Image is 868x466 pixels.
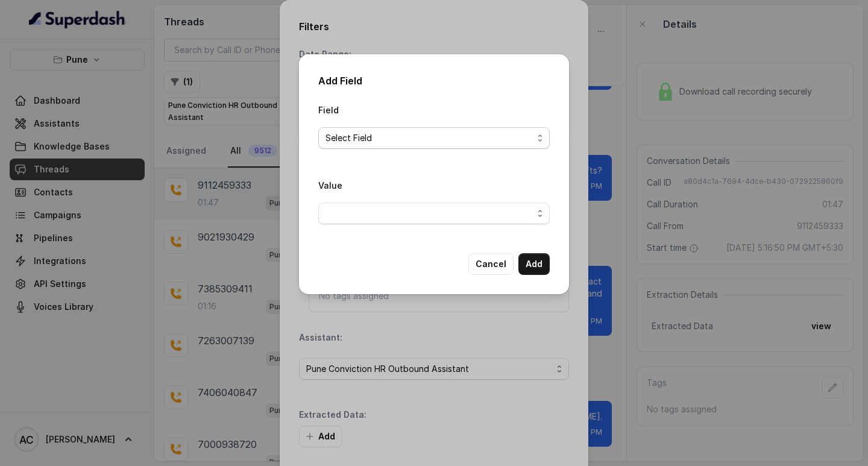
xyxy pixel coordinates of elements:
button: Cancel [468,253,514,275]
span: Select Field [325,131,533,145]
button: Select Field [318,127,550,149]
label: Value [318,180,342,190]
button: Add [518,253,550,275]
label: Field [318,105,339,115]
h2: Add Field [318,74,550,88]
